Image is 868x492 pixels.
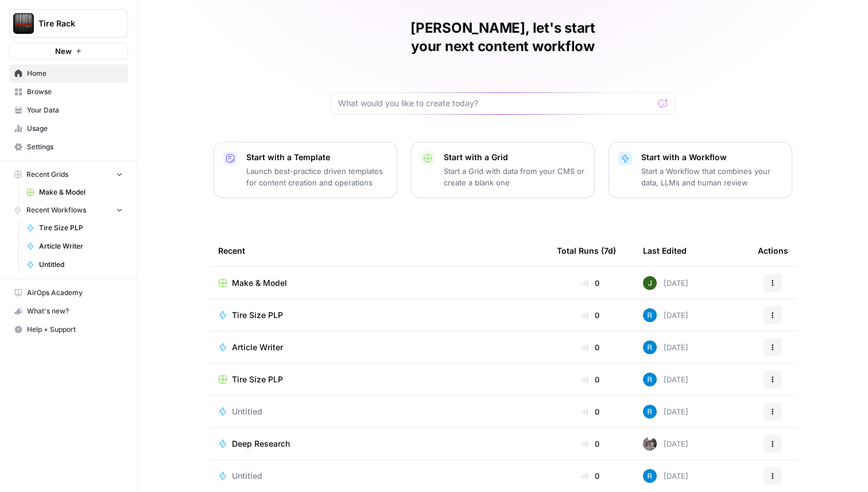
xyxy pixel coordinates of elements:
input: What would you like to create today? [338,98,654,109]
span: Untitled [232,470,262,482]
div: Last Edited [643,235,687,266]
a: Untitled [218,470,538,482]
p: Start with a Workflow [641,152,782,163]
span: Usage [27,123,123,134]
h1: [PERSON_NAME], let's start your next content workflow [331,19,675,56]
img: a2mlt6f1nb2jhzcjxsuraj5rj4vi [643,437,657,451]
div: Recent [218,235,538,266]
span: Tire Rack [38,18,108,29]
button: Help + Support [9,320,128,339]
a: Your Data [9,101,128,119]
a: Article Writer [218,342,538,353]
span: AirOps Academy [27,288,123,298]
button: Start with a TemplateLaunch best-practice driven templates for content creation and operations [214,142,397,198]
span: Recent Grids [26,169,68,180]
button: Recent Grids [9,166,128,183]
span: Untitled [232,406,262,417]
span: Make & Model [232,277,287,289]
p: Start a Workflow that combines your data, LLMs and human review [641,165,782,188]
a: Tire Size PLP [218,309,538,321]
span: Your Data [27,105,123,115]
button: Start with a WorkflowStart a Workflow that combines your data, LLMs and human review [609,142,792,198]
span: Browse [27,87,123,97]
div: [DATE] [643,340,688,354]
span: Article Writer [39,241,123,251]
a: Make & Model [21,183,128,202]
div: 0 [557,309,625,321]
p: Start with a Grid [444,152,585,163]
div: 0 [557,342,625,353]
div: [DATE] [643,308,688,322]
img: 5v0yozua856dyxnw4lpcp45mgmzh [643,276,657,290]
p: Launch best-practice driven templates for content creation and operations [246,165,387,188]
span: Help + Support [27,324,123,335]
span: Make & Model [39,187,123,197]
a: Tire Size PLP [21,219,128,237]
span: Tire Size PLP [39,223,123,233]
span: Tire Size PLP [232,374,283,385]
img: d22iu3035mprmqybzn9flh0kxmu4 [643,340,657,354]
img: Tire Rack Logo [13,13,34,34]
span: Home [27,68,123,79]
span: Article Writer [232,342,283,353]
a: Article Writer [21,237,128,255]
div: [DATE] [643,437,688,451]
span: Recent Workflows [26,205,86,215]
a: Untitled [218,406,538,417]
img: d22iu3035mprmqybzn9flh0kxmu4 [643,405,657,419]
button: Workspace: Tire Rack [9,9,128,38]
div: 0 [557,438,625,450]
button: What's new? [9,302,128,320]
a: Untitled [21,255,128,274]
button: New [9,42,128,60]
button: Recent Workflows [9,202,128,219]
a: Make & Model [218,277,538,289]
div: [DATE] [643,405,688,419]
span: Tire Size PLP [232,309,283,321]
div: [DATE] [643,373,688,386]
a: Browse [9,83,128,101]
a: Deep Research [218,438,538,450]
div: 0 [557,277,625,289]
a: AirOps Academy [9,284,128,302]
a: Home [9,64,128,83]
img: d22iu3035mprmqybzn9flh0kxmu4 [643,308,657,322]
img: d22iu3035mprmqybzn9flh0kxmu4 [643,373,657,386]
button: Start with a GridStart a Grid with data from your CMS or create a blank one [411,142,595,198]
a: Tire Size PLP [218,374,538,385]
img: d22iu3035mprmqybzn9flh0kxmu4 [643,469,657,483]
span: Deep Research [232,438,290,450]
a: Usage [9,119,128,138]
p: Start a Grid with data from your CMS or create a blank one [444,165,585,188]
div: [DATE] [643,469,688,483]
a: Settings [9,138,128,156]
div: 0 [557,374,625,385]
div: What's new? [10,303,127,320]
div: 0 [557,406,625,417]
p: Start with a Template [246,152,387,163]
div: Actions [758,235,788,266]
span: Untitled [39,259,123,270]
div: Total Runs (7d) [557,235,616,266]
span: Settings [27,142,123,152]
div: [DATE] [643,276,688,290]
span: New [55,45,72,57]
div: 0 [557,470,625,482]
